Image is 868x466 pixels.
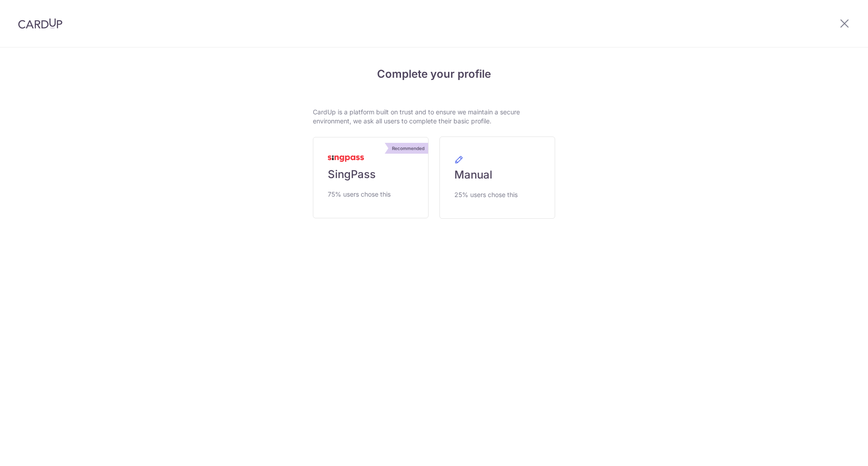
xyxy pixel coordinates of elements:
a: Manual 25% users chose this [439,137,555,219]
div: Recommended [388,143,428,154]
span: 75% users chose this [328,189,391,200]
h4: Complete your profile [313,66,555,82]
img: MyInfoLogo [328,155,364,162]
a: Recommended SingPass 75% users chose this [313,137,429,218]
span: SingPass [328,167,376,182]
span: 25% users chose this [454,189,518,200]
p: CardUp is a platform built on trust and to ensure we maintain a secure environment, we ask all us... [313,108,555,126]
img: CardUp [18,18,62,29]
span: Manual [454,168,492,182]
